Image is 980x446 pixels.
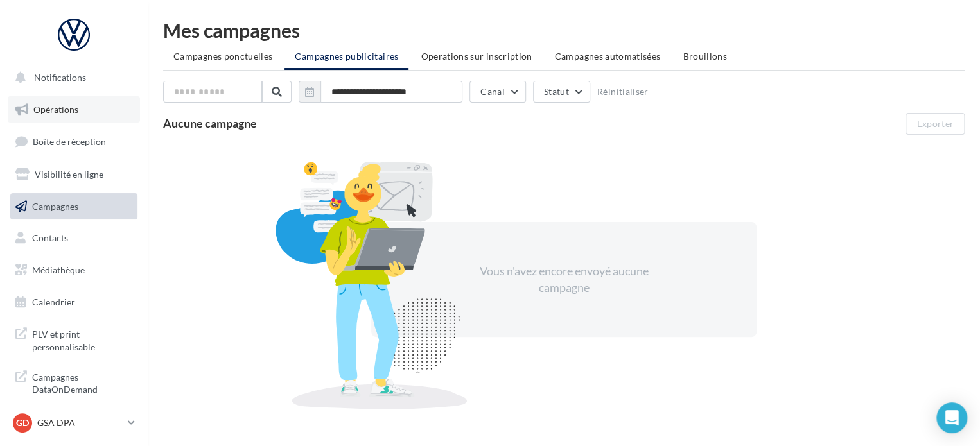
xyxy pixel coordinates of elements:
span: Campagnes ponctuelles [173,51,272,62]
a: PLV et print personnalisable [8,320,140,358]
span: GD [16,416,29,429]
button: Canal [469,81,526,103]
span: PLV et print personnalisable [32,325,132,353]
button: Exporter [906,113,965,135]
span: Visibilité en ligne [35,169,103,180]
span: Operations sur inscription [421,51,532,62]
a: Contacts [8,225,140,252]
a: Visibilité en ligne [8,161,140,188]
span: Boîte de réception [33,136,106,147]
span: Opérations [33,104,78,115]
div: Open Intercom Messenger [936,402,967,433]
span: Aucune campagne [163,116,257,130]
button: Réinitialiser [597,87,649,97]
span: Campagnes [32,200,78,211]
a: Campagnes [8,193,140,220]
div: Vous n'avez encore envoyé aucune campagne [453,263,674,296]
span: Médiathèque [32,264,85,275]
a: Médiathèque [8,257,140,284]
span: Campagnes automatisées [555,51,661,62]
span: Brouillons [683,51,727,62]
a: Campagnes DataOnDemand [8,363,140,401]
button: Statut [533,81,590,103]
span: Contacts [32,232,68,243]
span: Notifications [34,72,86,83]
button: Notifications [8,64,135,91]
span: Calendrier [32,296,75,307]
a: Opérations [8,96,140,123]
a: Boîte de réception [8,128,140,155]
div: Mes campagnes [163,21,965,40]
a: GD GSA DPA [10,411,137,435]
p: GSA DPA [37,416,123,429]
a: Calendrier [8,289,140,316]
span: Campagnes DataOnDemand [32,368,132,396]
